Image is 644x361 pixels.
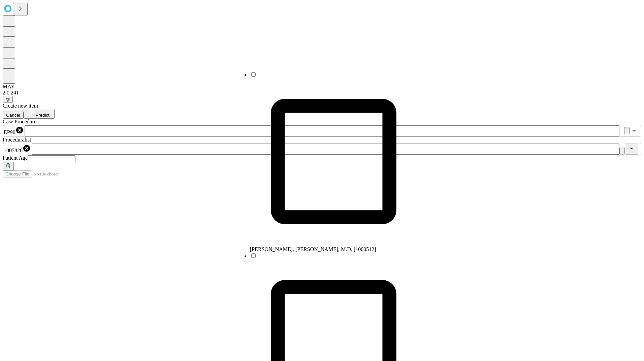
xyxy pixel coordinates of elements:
span: Predict [35,113,49,118]
button: Clear [619,148,625,155]
span: Scheduled Procedure [3,119,38,124]
span: [PERSON_NAME], [PERSON_NAME], M.D. [1000512] [250,246,376,252]
div: 2.0.241 [3,90,641,96]
button: @ [3,96,13,103]
span: Create new item [3,103,38,109]
span: @ [5,97,10,102]
button: Cancel [3,112,24,119]
span: 1005826 [4,148,23,153]
div: EP90 [4,126,24,135]
span: Proceduralist [3,137,31,143]
button: Open [630,126,639,135]
button: Predict [24,109,55,119]
button: Close [625,144,638,155]
span: Patient Age [3,155,28,161]
span: Cancel [6,113,20,118]
div: 1005826 [4,144,31,154]
span: EP90 [4,129,15,135]
button: Clear [624,127,630,134]
div: MAY [3,84,641,90]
